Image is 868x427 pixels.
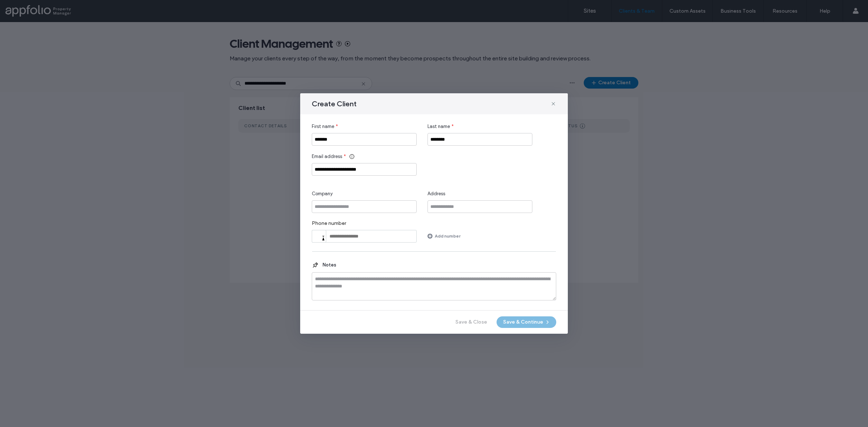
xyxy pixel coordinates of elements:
span: Company [312,190,333,197]
span: Help [16,5,31,12]
input: Address [427,200,532,213]
input: Last name [427,133,532,146]
span: First name [312,123,334,130]
input: Email address [312,163,417,176]
input: First name [312,133,417,146]
span: Last name [427,123,450,130]
input: Company [312,200,417,213]
span: Notes [319,261,336,269]
span: Create Client [312,99,357,108]
label: Phone number [312,220,417,230]
label: Add number [435,230,460,242]
span: Address [427,190,445,197]
span: Email address [312,153,342,160]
